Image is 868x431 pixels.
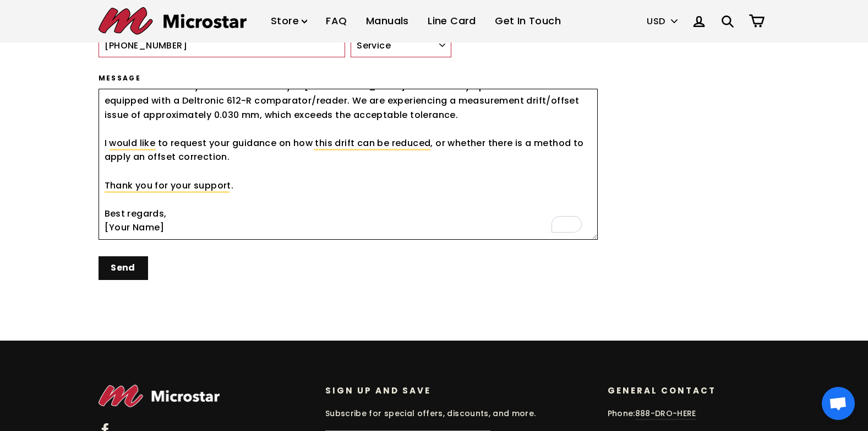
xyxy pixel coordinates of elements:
[419,5,484,37] a: Line Card
[99,7,247,35] img: Microstar Electronics
[325,385,591,396] p: Sign up and save
[99,74,598,83] label: Message
[263,5,315,37] a: Store
[325,407,591,419] p: Subscribe for special offers, discounts, and more.
[608,407,763,419] p: Phone:
[318,5,355,37] a: FAQ
[358,5,417,37] a: Manuals
[635,408,696,420] a: 888-DRO-HERE
[99,385,220,407] img: Microstar Electronics
[822,387,855,420] div: Open chat
[99,89,598,240] textarea: To enrich screen reader interactions, please activate Accessibility in Grammarly extension settings
[487,5,569,37] a: Get In Touch
[99,256,148,280] input: Send
[608,385,763,396] p: General Contact
[263,5,569,37] ul: Primary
